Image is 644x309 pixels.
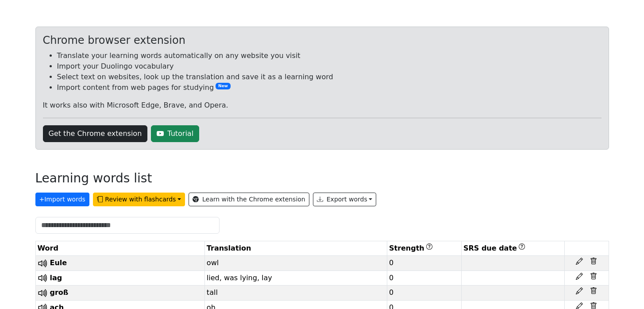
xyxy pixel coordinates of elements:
[43,100,602,111] p: It works also with Microsoft Edge, Brave, and Opera.
[387,241,461,256] th: Strength
[387,256,461,271] td: 0
[43,34,602,47] div: Chrome browser extension
[35,241,204,256] th: Word
[57,61,602,72] li: Import your Duolingo vocabulary
[35,193,89,206] button: +Import words
[57,82,602,93] li: Import content from web pages for studying
[35,193,93,201] a: +Import words
[50,274,62,282] span: lag
[387,286,461,301] td: 0
[216,83,231,89] span: New
[43,125,148,142] a: Get the Chrome extension
[189,193,309,206] a: Learn with the Chrome extension
[461,241,564,256] th: SRS due date
[50,259,67,267] span: Eule
[151,125,199,142] a: Tutorial
[204,286,387,301] td: tall
[57,72,602,82] li: Select text on websites, look up the translation and save it as a learning word
[50,288,69,297] span: groß
[204,256,387,271] td: owl
[204,241,387,256] th: Translation
[93,193,185,206] button: Review with flashcards
[57,50,602,61] li: Translate your learning words automatically on any website you visit
[35,171,152,186] h3: Learning words list
[313,193,377,206] button: Export words
[387,270,461,286] td: 0
[204,270,387,286] td: lied, was lying, lay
